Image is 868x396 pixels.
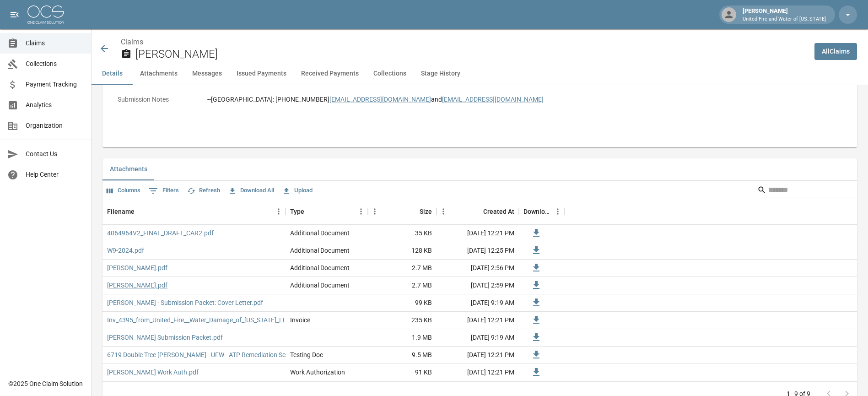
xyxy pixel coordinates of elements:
a: [PERSON_NAME] - Submission Packet: Cover Letter.pdf [107,298,263,307]
div: Additional Document [290,246,350,255]
div: Work Authorization [290,368,345,377]
a: 6719 Double Tree [PERSON_NAME] - UFW - ATP Remediation Scope 91625.pdf [107,350,327,359]
button: Show filters [146,184,181,198]
div: Additional Document [290,228,350,238]
a: [PERSON_NAME].pdf [107,281,167,290]
button: Collections [366,63,414,85]
button: Menu [368,205,382,218]
img: ocs-logo-white-transparent.png [27,5,64,24]
div: 2.7 MB [368,277,437,294]
button: Menu [272,205,286,218]
div: [DATE] 12:21 PM [437,347,519,364]
button: Attachments [133,63,185,85]
span: Contact Us [26,149,84,159]
button: Received Payments [294,63,366,85]
span: Collections [26,59,84,69]
p: Submission Notes [113,91,196,108]
div: Invoice [290,315,310,325]
span: Help Center [26,170,84,179]
div: 1.9 MB [368,329,437,347]
button: Menu [551,205,565,218]
button: Details [92,63,133,85]
nav: breadcrumb [121,37,807,48]
div: [DATE] 9:19 AM [437,294,519,312]
div: [DATE] 2:56 PM [437,260,519,277]
div: 128 KB [368,242,437,260]
button: Download All [226,184,276,198]
div: Type [290,199,304,224]
a: [PERSON_NAME].pdf [107,263,167,272]
div: © 2025 One Claim Solution [8,379,83,388]
button: Menu [354,205,368,218]
div: Size [420,199,432,224]
button: Issued Payments [229,63,294,85]
div: [DATE] 2:59 PM [437,277,519,294]
div: 91 KB [368,364,437,381]
a: [EMAIL_ADDRESS][DOMAIN_NAME] [442,96,544,103]
div: Testing Doc [290,350,323,359]
div: --[GEOGRAPHIC_DATA]: [PHONE_NUMBER] and [207,95,819,104]
a: 4064964V2_FINAL_DRAFT_CAR2.pdf [107,228,214,238]
a: [EMAIL_ADDRESS][DOMAIN_NAME] [329,96,431,103]
div: Download [519,199,565,224]
a: AllClaims [814,43,857,60]
div: Additional Document [290,263,350,272]
p: United Fire and Water of [US_STATE] [743,16,826,23]
button: Stage History [414,63,468,85]
a: [PERSON_NAME] Submission Packet.pdf [107,333,223,342]
div: related-list tabs [102,158,857,180]
div: Type [286,199,368,224]
div: Size [368,199,437,224]
a: Claims [121,38,143,46]
div: [PERSON_NAME] [739,6,830,23]
div: Filename [107,199,135,224]
button: Upload [280,184,315,198]
button: Messages [185,63,229,85]
div: 35 KB [368,225,437,242]
div: Filename [102,199,286,224]
button: Menu [437,205,450,218]
span: Payment Tracking [26,80,84,89]
div: 2.7 MB [368,260,437,277]
button: Attachments [102,158,155,180]
div: Created At [483,199,514,224]
button: Select columns [104,184,143,198]
a: W9-2024.pdf [107,246,144,255]
div: 235 KB [368,312,437,329]
span: Analytics [26,100,84,110]
div: Created At [437,199,519,224]
button: open drawer [5,5,24,24]
div: [DATE] 12:25 PM [437,242,519,260]
div: Download [523,199,551,224]
div: [DATE] 12:21 PM [437,225,519,242]
div: anchor tabs [92,63,868,85]
span: Organization [26,121,84,130]
h2: [PERSON_NAME] [135,48,807,61]
div: [DATE] 12:21 PM [437,364,519,381]
div: Search [757,183,855,199]
span: Claims [26,38,84,48]
div: 99 KB [368,294,437,312]
button: Refresh [185,184,222,198]
a: [PERSON_NAME] Work Auth.pdf [107,368,199,377]
div: [DATE] 9:19 AM [437,329,519,347]
div: [DATE] 12:21 PM [437,312,519,329]
div: 9.5 MB [368,347,437,364]
div: Additional Document [290,281,350,290]
a: Inv_4395_from_United_Fire__Water_Damage_of_[US_STATE]_LLC_67796.pdf [107,315,323,325]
